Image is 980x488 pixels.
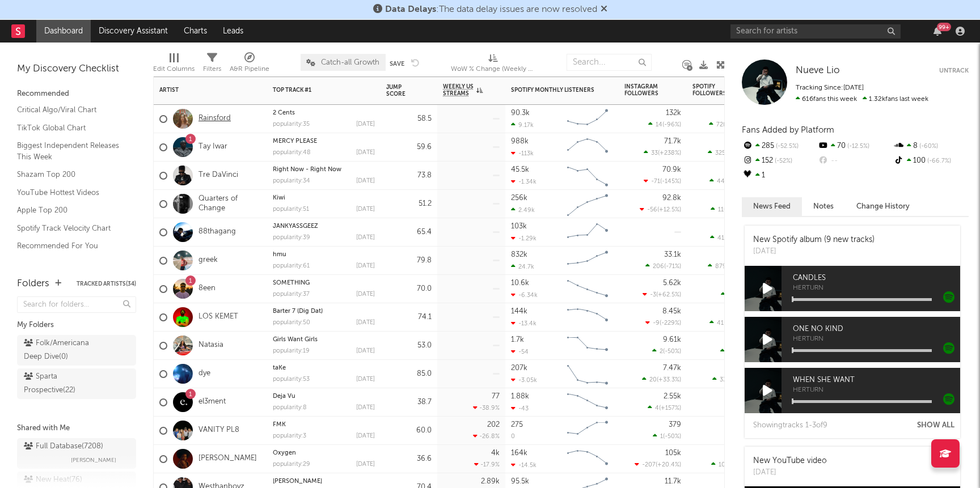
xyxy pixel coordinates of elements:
div: [DATE] [356,348,375,354]
div: popularity: 8 [273,405,307,411]
svg: Chart title [562,303,613,332]
a: 88thagang [198,227,236,237]
a: Critical Algo/Viral Chart [17,104,125,116]
span: Weekly US Streams [443,83,474,97]
div: Folders [17,277,49,291]
a: Tre DaVinci [198,171,238,180]
div: popularity: 29 [273,461,310,468]
div: [DATE] [356,206,375,213]
div: popularity: 3 [273,433,306,439]
span: Nueve Lio [796,66,840,75]
div: ( ) [645,262,681,270]
a: Recommended For You [17,240,125,252]
div: 8.45k [662,308,681,315]
div: ( ) [645,319,681,326]
div: -14.5k [511,461,537,469]
div: 202 [487,421,500,428]
div: [DATE] [356,461,375,468]
span: 1 [660,434,663,440]
svg: Chart title [562,360,613,388]
div: Barter 7 (Dig Dat) [273,308,375,315]
div: 45.5k [511,166,529,173]
span: 206 [653,264,664,270]
div: popularity: 48 [273,150,311,156]
div: ( ) [652,347,681,355]
a: Apple Top 200 [17,204,125,217]
div: Recommended [17,87,136,101]
div: Spotify Followers [692,83,732,97]
button: News Feed [742,197,802,216]
button: Untrack [939,65,969,77]
div: popularity: 50 [273,320,310,326]
span: 616 fans this week [796,96,857,103]
div: [DATE] [356,121,375,128]
div: popularity: 61 [273,263,310,269]
button: Save [390,61,404,67]
div: ( ) [712,376,749,383]
svg: Chart title [562,275,613,303]
div: 4k [491,449,500,457]
div: ( ) [648,121,681,128]
span: +33.3 % [658,377,679,383]
a: Kiwi [273,195,285,201]
a: Tay Iwar [198,142,227,152]
div: popularity: 39 [273,235,310,241]
div: 988k [511,138,529,145]
div: A&R Pipeline [230,62,269,76]
button: Tracked Artists(34) [77,281,136,287]
a: [PERSON_NAME] [198,454,257,464]
div: Spotify Monthly Listeners [511,87,596,94]
div: 144k [511,308,527,315]
span: -71 [651,179,660,185]
div: Instagram Followers [624,83,664,97]
div: [DATE] [753,246,875,257]
div: A&R Pipeline [230,48,269,81]
div: 8 [893,139,969,154]
div: 100 [893,154,969,168]
div: WoW % Change (Weekly US Streams) [451,48,536,81]
div: 70.0 [386,282,432,296]
input: Search for artists [730,24,901,39]
button: Show All [917,422,954,429]
div: Diallo [273,478,375,485]
a: SOMETHING [273,280,310,286]
div: 24.7k [511,263,534,270]
a: Barter 7 (Dig Dat) [273,308,323,315]
span: [PERSON_NAME] [71,453,116,467]
div: Filters [203,62,221,76]
a: Leads [215,20,251,43]
input: Search... [567,54,652,71]
div: popularity: 37 [273,291,310,298]
div: Jump Score [386,84,415,97]
a: Rainsford [198,114,231,124]
div: 2.89k [481,478,500,485]
div: MERCY PLEASE [273,138,375,145]
svg: Chart title [562,162,613,190]
div: Filters [203,48,221,81]
div: ( ) [709,319,749,326]
div: 10.6k [511,279,529,287]
span: -52.5 % [774,143,799,150]
div: -13.4k [511,320,537,327]
div: -113k [511,150,534,157]
span: -60 % [918,143,938,150]
div: Shared with Me [17,422,136,435]
a: [PERSON_NAME] [273,478,322,485]
div: 9.61k [663,336,681,343]
div: [DATE] [356,405,375,411]
div: -1.34k [511,178,537,185]
div: ( ) [643,291,681,298]
a: VANITY PL8 [198,426,239,435]
span: -145 % [662,179,679,185]
a: Spotify Track Velocity Chart [17,222,125,235]
div: SOMETHING [273,280,375,286]
div: Right Now - Right Now [273,167,375,173]
div: Girls Want Girls [273,337,375,343]
div: 832k [511,251,527,258]
span: -12.5 % [846,143,869,150]
button: Undo the changes to the current view. [411,57,420,67]
div: Full Database ( 7208 ) [24,440,103,453]
div: ( ) [644,177,681,185]
span: ONE NO KIND [793,322,960,336]
div: 70 [817,139,893,154]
